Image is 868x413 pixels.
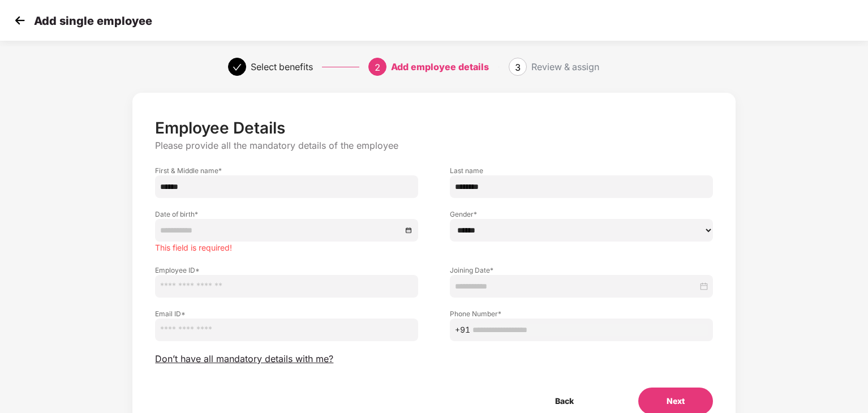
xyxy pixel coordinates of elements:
label: First & Middle name [155,166,418,175]
span: check [233,63,242,72]
div: Review & assign [531,58,599,76]
span: 2 [375,62,380,73]
label: Joining Date [450,265,713,275]
p: Add single employee [34,14,152,28]
span: +91 [455,324,470,336]
span: This field is required! [155,243,232,252]
label: Employee ID [155,265,418,275]
div: Select benefits [251,58,313,76]
label: Email ID [155,309,418,319]
label: Gender [450,209,713,219]
p: Employee Details [155,118,712,137]
div: Add employee details [391,58,489,76]
p: Please provide all the mandatory details of the employee [155,140,712,152]
label: Date of birth [155,209,418,219]
img: svg+xml;base64,PHN2ZyB4bWxucz0iaHR0cDovL3d3dy53My5vcmcvMjAwMC9zdmciIHdpZHRoPSIzMCIgaGVpZ2h0PSIzMC... [11,12,28,29]
span: 3 [515,62,521,73]
label: Last name [450,166,713,175]
label: Phone Number [450,309,713,319]
span: Don’t have all mandatory details with me? [155,353,333,365]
